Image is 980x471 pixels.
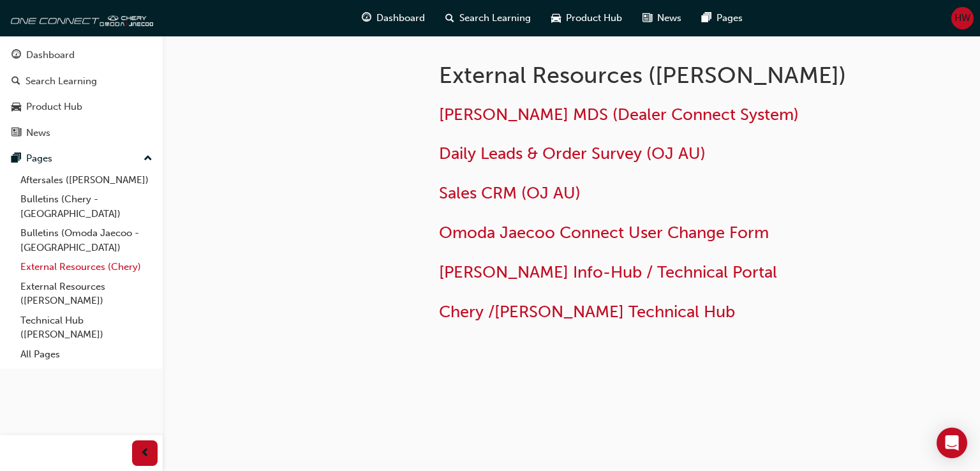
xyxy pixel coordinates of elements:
[5,121,158,145] a: News
[439,105,799,124] a: [PERSON_NAME] MDS (Dealer Connect System)
[937,428,967,458] div: Open Intercom Messenger
[439,61,857,89] h1: External Resources ([PERSON_NAME])
[716,11,743,26] span: Pages
[435,5,541,31] a: search-iconSearch Learning
[11,76,20,87] span: search-icon
[352,5,435,31] a: guage-iconDashboard
[692,5,753,31] a: pages-iconPages
[459,11,531,26] span: Search Learning
[439,302,735,322] a: Chery /[PERSON_NAME] Technical Hub
[15,223,158,257] a: Bulletins (Omoda Jaecoo - [GEOGRAPHIC_DATA])
[15,170,158,190] a: Aftersales ([PERSON_NAME])
[5,43,158,67] a: Dashboard
[5,70,158,93] a: Search Learning
[15,190,158,223] a: Bulletins (Chery - [GEOGRAPHIC_DATA])
[439,223,769,243] a: Omoda Jaecoo Connect User Change Form
[5,41,158,147] button: DashboardSearch LearningProduct HubNews
[11,50,21,61] span: guage-icon
[26,151,52,166] div: Pages
[5,147,158,170] button: Pages
[15,311,158,345] a: Technical Hub ([PERSON_NAME])
[439,262,777,282] a: [PERSON_NAME] Info-Hub / Technical Portal
[26,100,82,114] div: Product Hub
[954,11,970,26] span: HW
[541,5,632,31] a: car-iconProduct Hub
[632,5,692,31] a: news-iconNews
[362,10,371,26] span: guage-icon
[702,10,711,26] span: pages-icon
[15,345,158,364] a: All Pages
[657,11,681,26] span: News
[140,445,150,461] span: prev-icon
[26,74,97,89] div: Search Learning
[642,10,652,26] span: news-icon
[26,126,50,140] div: News
[26,48,75,63] div: Dashboard
[551,10,561,26] span: car-icon
[5,95,158,119] a: Product Hub
[439,183,581,203] a: Sales CRM (OJ AU)
[144,151,152,167] span: up-icon
[6,5,153,31] img: oneconnect
[445,10,454,26] span: search-icon
[11,128,21,139] span: news-icon
[951,7,974,29] button: HW
[376,11,425,26] span: Dashboard
[15,257,158,277] a: External Resources (Chery)
[439,144,706,163] a: Daily Leads & Order Survey (OJ AU)
[11,101,21,113] span: car-icon
[15,277,158,311] a: External Resources ([PERSON_NAME])
[11,153,21,165] span: pages-icon
[566,11,622,26] span: Product Hub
